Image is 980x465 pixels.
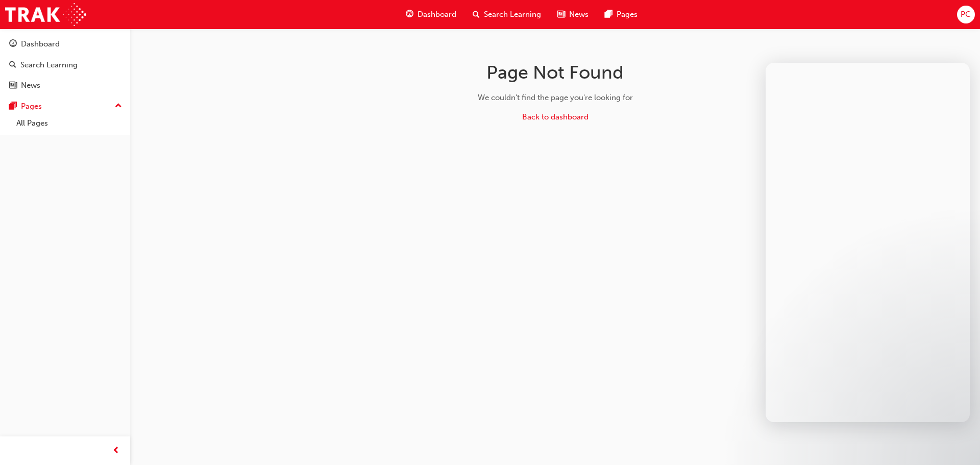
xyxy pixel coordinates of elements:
iframe: Intercom live chat [766,63,970,422]
span: pages-icon [9,102,17,111]
button: PC [957,6,975,23]
div: Dashboard [21,38,60,50]
span: news-icon [9,81,17,90]
h1: Page Not Found [394,61,717,84]
span: search-icon [473,8,480,21]
span: Search Learning [484,9,541,20]
span: Dashboard [418,9,456,20]
span: News [569,9,589,20]
a: pages-iconPages [597,4,646,25]
div: Pages [21,101,42,112]
div: News [21,80,40,91]
span: up-icon [115,100,122,113]
a: guage-iconDashboard [398,4,464,25]
button: Pages [4,97,126,116]
a: News [4,76,126,95]
a: Search Learning [4,56,126,75]
span: PC [961,9,971,20]
a: Back to dashboard [522,112,589,121]
a: search-iconSearch Learning [464,4,549,25]
iframe: Intercom live chat [945,430,970,455]
div: Search Learning [20,59,78,71]
div: We couldn't find the page you're looking for [394,92,717,104]
img: Trak [5,3,86,26]
a: Dashboard [4,35,126,54]
a: news-iconNews [549,4,597,25]
span: prev-icon [112,445,120,457]
span: search-icon [9,61,16,70]
span: pages-icon [605,8,612,21]
span: Pages [617,9,638,20]
span: guage-icon [9,40,17,49]
a: All Pages [12,115,126,131]
span: guage-icon [406,8,413,21]
span: news-icon [557,8,565,21]
button: DashboardSearch LearningNews [4,33,126,97]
